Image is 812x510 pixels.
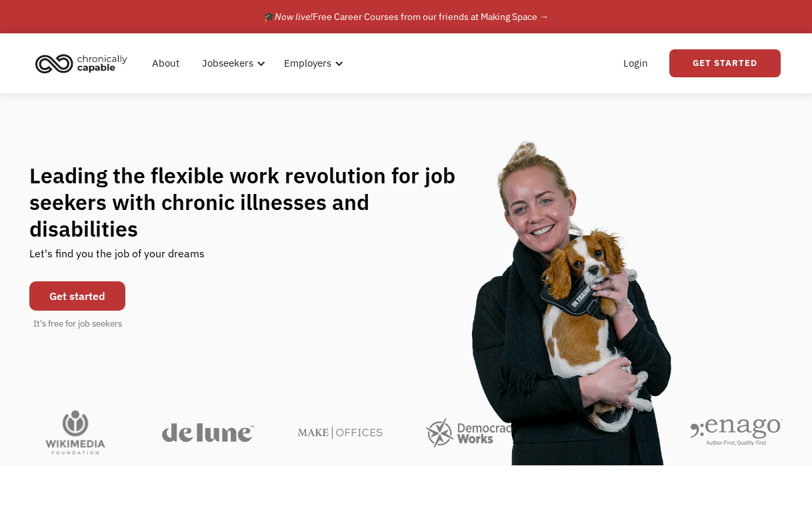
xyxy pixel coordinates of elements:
[669,49,781,77] a: Get Started
[263,9,549,25] div: 🎓 Free Career Courses from our friends at Making Space →
[284,55,331,71] div: Employers
[31,49,137,78] a: home
[276,42,347,85] div: Employers
[144,42,187,85] a: About
[615,42,656,85] a: Login
[33,317,122,331] div: It's free for job seekers
[29,281,125,311] a: Get started
[29,162,481,242] h1: Leading the flexible work revolution for job seekers with chronic illnesses and disabilities
[29,242,205,275] div: Let's find you the job of your dreams
[202,55,253,71] div: Jobseekers
[275,11,313,23] em: Now live!
[31,49,131,78] img: Chronically Capable logo
[194,42,269,85] div: Jobseekers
